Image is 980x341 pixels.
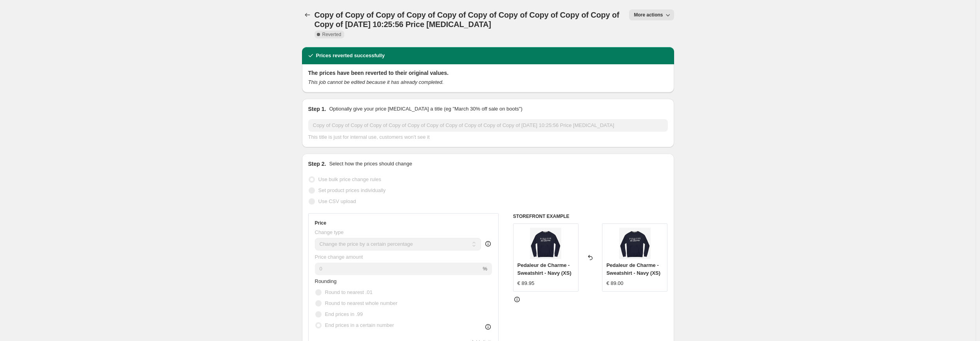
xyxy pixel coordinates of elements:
div: help [484,240,492,248]
span: Copy of Copy of Copy of Copy of Copy of Copy of Copy of Copy of Copy of Copy of Copy of [DATE] 10... [315,11,620,29]
span: Use CSV upload [318,198,356,204]
span: Rounding [315,278,337,284]
span: Round to nearest whole number [325,300,398,306]
div: € 89.95 [517,279,534,287]
p: Select how the prices should change [329,160,412,168]
h6: STOREFRONT EXAMPLE [513,213,668,219]
h2: Step 2. [308,160,326,168]
i: This job cannot be edited because it has already completed. [308,79,444,85]
button: More actions [629,9,674,20]
p: Optionally give your price [MEDICAL_DATA] a title (eg "March 30% off sale on boots") [329,105,522,113]
span: Use bulk price change rules [318,176,381,182]
span: Pedaleur de Charme - Sweatshirt - Navy (XS) [517,262,571,276]
span: % [483,266,487,272]
span: Change type [315,229,344,235]
button: Price change jobs [302,9,313,20]
span: Round to nearest .01 [325,289,372,295]
span: This title is just for internal use, customers won't see it [308,134,430,140]
h2: Prices reverted successfully [316,52,385,60]
span: Pedaleur de Charme - Sweatshirt - Navy (XS) [606,262,660,276]
span: End prices in a certain number [325,322,394,328]
span: Set product prices individually [318,187,386,193]
h2: The prices have been reverted to their original values. [308,69,668,77]
img: La_Machine_Pedaleur_de_Charme_Navy_Sweatshirt_Flat_80x.jpg [530,228,561,259]
h3: Price [315,220,326,226]
h2: Step 1. [308,105,326,113]
span: Price change amount [315,254,363,260]
input: 30% off holiday sale [308,119,668,132]
div: € 89.00 [606,279,623,287]
img: La_Machine_Pedaleur_de_Charme_Navy_Sweatshirt_Flat_80x.jpg [619,228,651,259]
input: -15 [315,263,481,275]
span: End prices in .99 [325,311,363,317]
span: Reverted [322,31,342,38]
span: More actions [634,12,663,18]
